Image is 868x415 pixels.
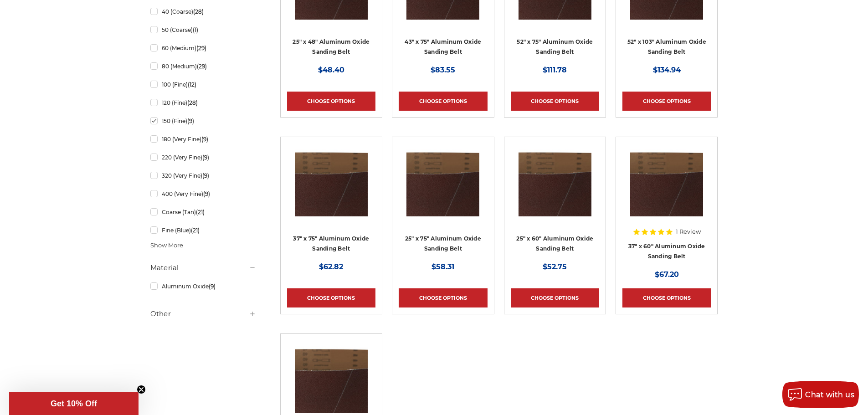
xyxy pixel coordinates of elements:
a: Choose Options [511,92,599,111]
span: (21) [191,227,200,234]
a: 37" x 75" Aluminum Oxide Sanding Belt [287,143,375,232]
a: 50 (Coarse) [150,22,256,38]
a: 40 (Coarse) [150,4,256,20]
a: Choose Options [287,288,375,307]
span: (21) [196,209,205,215]
a: Choose Options [511,288,599,307]
span: (9) [202,154,209,161]
a: Aluminum Oxide [150,278,256,294]
img: 37" x 75" Aluminum Oxide Sanding Belt [295,143,368,216]
h5: Material [150,262,256,273]
span: (9) [203,190,210,197]
a: Fine (Blue) [150,222,256,238]
a: 52" x 103" Aluminum Oxide Sanding Belt [627,38,706,56]
a: Choose Options [399,92,487,111]
span: (28) [193,8,204,15]
img: 37" x 60" Aluminum Oxide Sanding Belt [630,143,703,216]
a: 80 (Medium) [150,58,256,74]
span: (9) [187,118,194,124]
h5: Other [150,308,256,319]
a: Choose Options [622,92,711,111]
a: Choose Options [622,288,711,307]
button: Close teaser [137,385,146,394]
span: (1) [193,26,198,33]
span: (9) [201,136,208,143]
span: $67.20 [655,270,679,279]
a: 25" x 60" Aluminum Oxide Sanding Belt [511,143,599,232]
span: (9) [209,283,216,290]
span: $58.31 [431,262,454,271]
span: (29) [197,63,207,70]
a: 37" x 75" Aluminum Oxide Sanding Belt [293,235,369,252]
span: $134.94 [653,66,681,74]
a: 37" x 60" Aluminum Oxide Sanding Belt [628,243,705,260]
a: 100 (Fine) [150,77,256,92]
span: (28) [187,99,198,106]
img: 25" x 75" Aluminum Oxide Sanding Belt [406,143,479,216]
span: 1 Review [676,229,701,235]
a: Coarse (Tan) [150,204,256,220]
a: 150 (Fine) [150,113,256,129]
button: Chat with us [782,381,859,408]
a: 180 (Very Fine) [150,131,256,147]
a: 37" x 60" Aluminum Oxide Sanding Belt [622,143,711,232]
span: Get 10% Off [51,399,97,408]
a: 400 (Very Fine) [150,186,256,202]
span: Chat with us [805,390,854,399]
span: (9) [202,172,209,179]
span: $48.40 [318,66,344,74]
span: (29) [196,45,206,51]
a: 120 (Fine) [150,95,256,111]
a: 52" x 75" Aluminum Oxide Sanding Belt [517,38,593,56]
img: 43" x 60" Aluminum Oxide Sanding Belt [295,340,368,413]
a: 25" x 48" Aluminum Oxide Sanding Belt [293,38,370,56]
img: 25" x 60" Aluminum Oxide Sanding Belt [519,143,591,216]
span: (12) [188,81,196,88]
a: 60 (Medium) [150,40,256,56]
a: Choose Options [399,288,487,307]
span: $52.75 [543,262,567,271]
a: 25" x 60" Aluminum Oxide Sanding Belt [516,235,593,252]
a: 320 (Very Fine) [150,168,256,184]
a: 25" x 75" Aluminum Oxide Sanding Belt [399,143,487,232]
div: Get 10% OffClose teaser [9,392,139,415]
span: $83.55 [431,66,455,74]
a: 25" x 75" Aluminum Oxide Sanding Belt [405,235,481,252]
span: $62.82 [319,262,343,271]
span: $111.78 [543,66,567,74]
a: 220 (Very Fine) [150,149,256,165]
span: Show More [150,241,183,250]
a: Choose Options [287,92,375,111]
a: 43" x 75" Aluminum Oxide Sanding Belt [405,38,481,56]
